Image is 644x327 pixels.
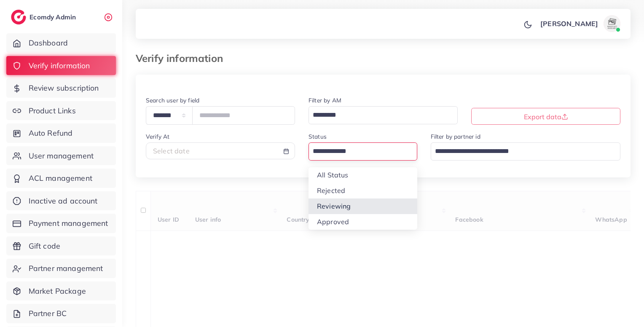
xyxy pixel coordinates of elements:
a: Verify information [6,56,116,75]
label: Filter by partner id [431,132,480,141]
span: ACL management [29,173,92,184]
label: Search user by field [146,96,199,105]
h3: Verify information [136,52,230,64]
a: Product Links [6,101,116,121]
a: ACL management [6,169,116,188]
input: Search for option [310,108,447,122]
div: Search for option [309,106,458,124]
label: Verify At [146,132,169,141]
span: Select date [153,147,190,155]
a: Dashboard [6,33,116,53]
label: Status [309,132,327,141]
a: Auto Refund [6,123,116,143]
li: Reviewing [309,198,417,214]
a: Partner BC [6,304,116,323]
span: Partner management [29,263,103,274]
label: Filter by AM [309,96,341,105]
span: User management [29,150,94,161]
a: Inactive ad account [6,191,116,211]
input: Search for option [310,144,406,158]
a: Gift code [6,236,116,256]
span: Verify information [29,60,90,71]
div: Search for option [431,142,621,161]
span: Dashboard [29,38,68,48]
span: Review subscription [29,83,99,94]
p: [PERSON_NAME] [540,19,598,29]
span: Auto Refund [29,128,73,139]
button: Export data [471,108,620,125]
a: Payment management [6,214,116,233]
span: Payment management [29,218,108,229]
a: Partner management [6,259,116,278]
span: Gift code [29,241,60,252]
input: Search for option [432,144,610,158]
span: Product Links [29,105,76,116]
a: logoEcomdy Admin [11,10,78,24]
img: logo [11,10,26,24]
span: Inactive ad account [29,196,98,206]
span: Market Package [29,286,86,297]
span: Partner BC [29,308,67,319]
span: Export data [524,113,568,121]
a: [PERSON_NAME]avatar [536,15,624,32]
li: All Status [309,167,417,183]
div: Search for option [309,142,417,161]
a: Market Package [6,281,116,301]
a: Review subscription [6,78,116,98]
li: Rejected [309,183,417,198]
a: User management [6,146,116,166]
img: avatar [604,15,620,32]
h2: Ecomdy Admin [30,13,78,21]
li: Approved [309,214,417,230]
